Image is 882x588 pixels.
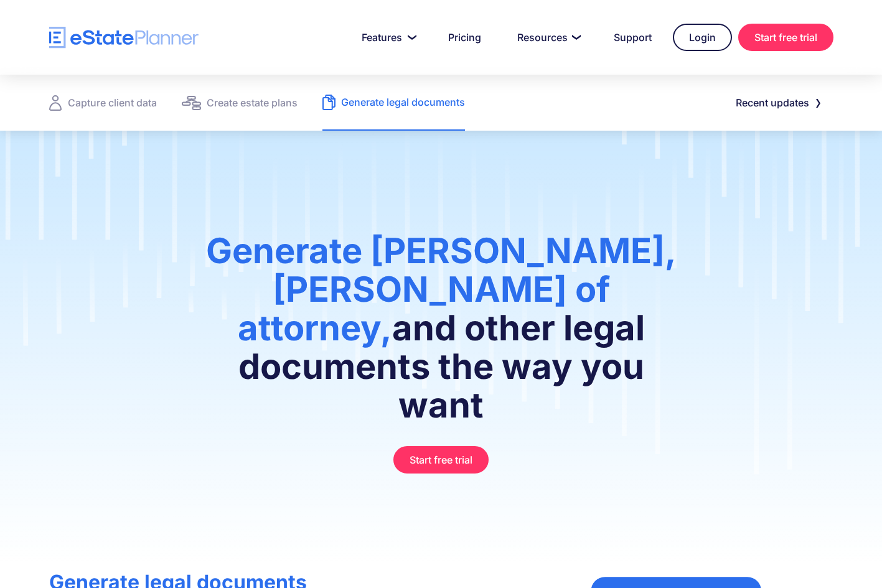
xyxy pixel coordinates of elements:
a: Pricing [433,25,496,50]
div: Recent updates [736,94,809,111]
a: Start free trial [738,24,833,51]
a: Login [673,24,732,51]
a: Resources [502,25,593,50]
span: Generate [PERSON_NAME], [PERSON_NAME] of attorney, [206,230,677,349]
h1: and other legal documents the way you want [195,231,687,437]
a: home [49,27,199,49]
a: Create estate plans [182,75,298,131]
a: Generate legal documents [322,75,465,131]
div: Create estate plans [207,94,298,111]
a: Start free trial [393,446,489,474]
a: Features [347,25,427,50]
div: Capture client data [68,94,157,111]
a: Recent updates [721,90,833,115]
a: Support [599,25,667,50]
a: Capture client data [49,75,157,131]
div: Generate legal documents [341,93,465,111]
